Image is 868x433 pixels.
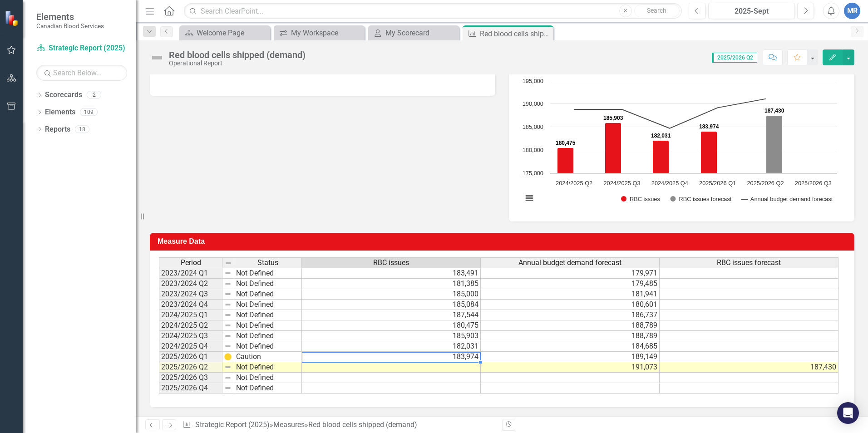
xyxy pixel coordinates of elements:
[234,320,302,331] td: Not Defined
[660,362,838,373] td: 187,430
[225,260,232,267] img: 8DAGhfEEPCf229AAAAAElFTkSuQmCC
[182,27,268,39] a: Welcome Page
[45,107,75,118] a: Elements
[273,420,305,429] a: Measures
[302,320,481,331] td: 180,475
[523,170,543,177] text: 175,000
[302,300,481,310] td: 185,084
[181,259,201,267] span: Period
[4,10,21,27] img: ClearPoint Strategy
[302,310,481,320] td: 187,544
[75,125,89,133] div: 18
[699,123,719,130] text: 183,974
[634,5,680,17] button: Search
[766,115,783,173] path: 2025/2026 Q2, 187,430. RBC issues forecast.
[701,131,717,173] path: 2025/2026 Q1, 183,974. RBC issues.
[647,7,666,14] span: Search
[159,331,222,341] td: 2024/2025 Q3
[795,180,832,187] text: 2025/2026 Q3
[708,3,795,19] button: 2025-Sept
[717,259,781,267] span: RBC issues forecast
[158,237,850,246] h3: Measure Data
[523,123,543,130] text: 185,000
[302,341,481,352] td: 182,031
[518,76,845,212] div: Chart. Highcharts interactive chart.
[556,180,592,187] text: 2024/2025 Q2
[523,192,536,205] button: View chart menu, Chart
[302,352,481,362] td: 183,974
[481,268,660,279] td: 179,971
[302,331,481,341] td: 185,903
[844,3,860,19] button: MR
[234,341,302,352] td: Not Defined
[302,268,481,279] td: 183,491
[224,280,232,287] img: 8DAGhfEEPCf229AAAAAElFTkSuQmCC
[711,6,792,17] div: 2025-Sept
[837,402,859,424] div: Open Intercom Messenger
[159,362,222,373] td: 2025/2026 Q2
[653,140,669,173] path: 2024/2025 Q4, 182,031. RBC issues.
[603,180,640,187] text: 2024/2025 Q3
[36,65,127,81] input: Search Below...
[481,320,660,331] td: 188,789
[481,300,660,310] td: 180,601
[302,279,481,289] td: 181,385
[385,27,457,39] div: My Scorecard
[224,332,232,340] img: 8DAGhfEEPCf229AAAAAElFTkSuQmCC
[276,27,362,39] a: My Workspace
[481,279,660,289] td: 179,485
[150,50,164,65] img: Not Defined
[556,140,576,146] text: 180,475
[87,91,101,99] div: 2
[169,50,306,60] div: Red blood cells shipped (demand)
[651,180,688,187] text: 2024/2025 Q4
[159,341,222,352] td: 2024/2025 Q4
[603,115,623,121] text: 185,903
[481,352,660,362] td: 189,149
[302,289,481,300] td: 185,000
[481,362,660,373] td: 191,073
[36,22,104,30] small: Canadian Blood Services
[370,27,457,39] a: My Scorecard
[234,331,302,341] td: Not Defined
[557,148,574,173] path: 2024/2025 Q2, 180,475. RBC issues.
[80,108,98,116] div: 109
[712,53,757,63] span: 2025/2026 Q2
[169,60,306,67] div: Operational Report
[523,78,543,84] text: 195,000
[234,373,302,383] td: Not Defined
[224,290,232,298] img: 8DAGhfEEPCf229AAAAAElFTkSuQmCC
[234,279,302,289] td: Not Defined
[234,268,302,279] td: Not Defined
[234,383,302,394] td: Not Defined
[224,322,232,329] img: 8DAGhfEEPCf229AAAAAElFTkSuQmCC
[36,11,104,22] span: Elements
[605,123,621,173] path: 2024/2025 Q3, 185,903. RBC issues.
[523,100,543,107] text: 190,000
[224,311,232,319] img: 8DAGhfEEPCf229AAAAAElFTkSuQmCC
[224,270,232,277] img: 8DAGhfEEPCf229AAAAAElFTkSuQmCC
[184,3,682,19] input: Search ClearPoint...
[764,108,784,114] text: 187,430
[291,27,362,39] div: My Workspace
[195,420,270,429] a: Strategic Report (2025)
[159,289,222,300] td: 2023/2024 Q3
[481,289,660,300] td: 181,941
[36,43,127,54] a: Strategic Report (2025)
[45,124,70,135] a: Reports
[234,300,302,310] td: Not Defined
[224,374,232,381] img: 8DAGhfEEPCf229AAAAAElFTkSuQmCC
[159,352,222,362] td: 2025/2026 Q1
[159,373,222,383] td: 2025/2026 Q3
[224,364,232,371] img: 8DAGhfEEPCf229AAAAAElFTkSuQmCC
[159,268,222,279] td: 2023/2024 Q1
[234,310,302,320] td: Not Defined
[224,353,232,360] img: Yx0AAAAASUVORK5CYII=
[224,384,232,392] img: 8DAGhfEEPCf229AAAAAElFTkSuQmCC
[481,310,660,320] td: 186,737
[621,196,660,202] button: Show RBC issues
[159,383,222,394] td: 2025/2026 Q4
[651,133,671,139] text: 182,031
[159,310,222,320] td: 2024/2025 Q1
